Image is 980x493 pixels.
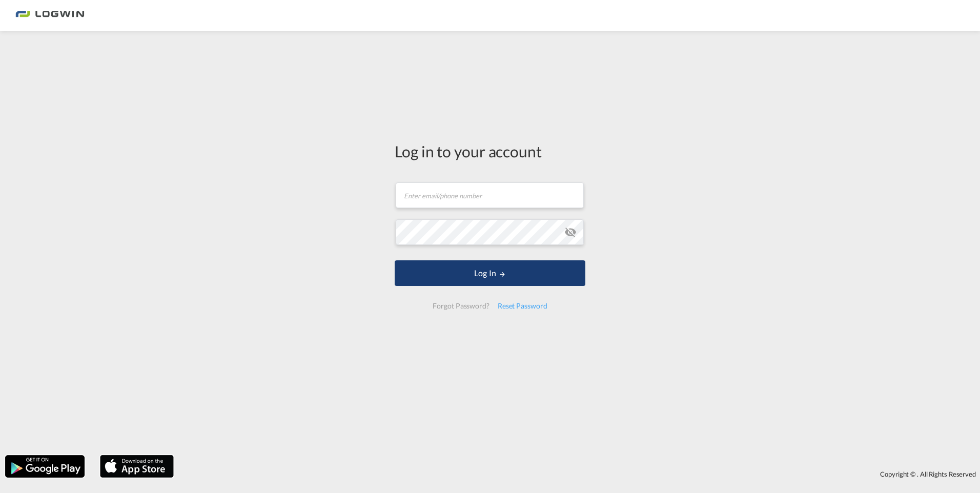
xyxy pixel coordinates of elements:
div: Copyright © . All Rights Reserved [179,465,980,483]
img: apple.png [99,454,175,479]
img: google.png [4,454,86,479]
div: Forgot Password? [428,297,493,315]
img: bc73a0e0d8c111efacd525e4c8ad7d32.png [15,4,85,27]
div: Log in to your account [395,140,585,162]
div: Reset Password [494,297,552,315]
md-icon: icon-eye-off [564,226,577,238]
input: Enter email/phone number [396,182,584,208]
button: LOGIN [395,260,585,286]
